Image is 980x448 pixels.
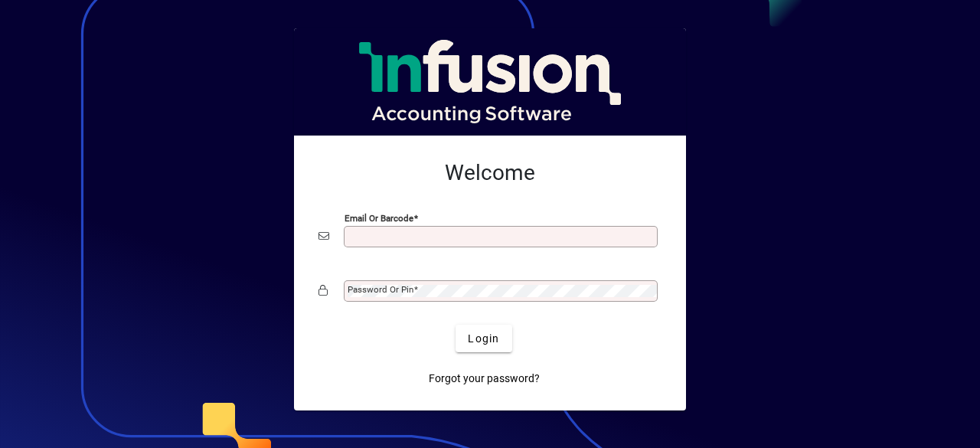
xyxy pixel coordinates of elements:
mat-label: Email or Barcode [345,213,413,224]
button: Login [456,325,511,352]
span: Forgot your password? [429,371,540,387]
span: Login [468,331,499,347]
a: Forgot your password? [423,365,546,392]
h2: Welcome [318,160,661,186]
mat-label: Password or Pin [348,284,413,295]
